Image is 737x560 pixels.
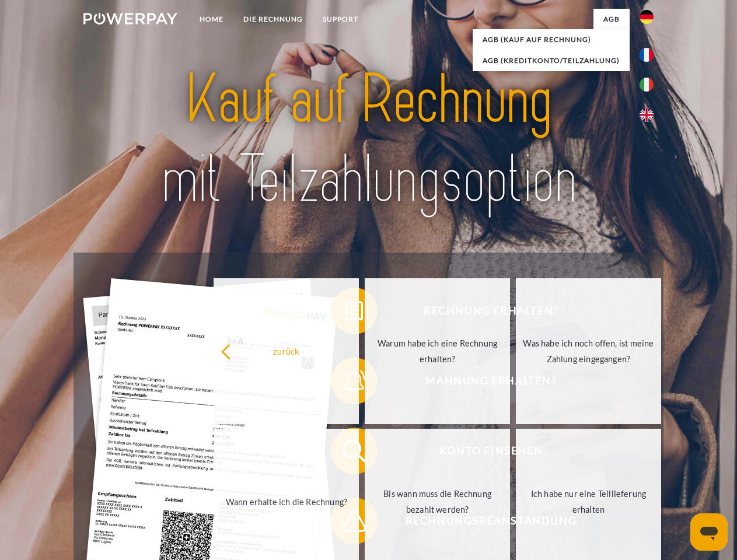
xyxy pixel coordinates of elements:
[523,486,654,517] div: Ich habe nur eine Teillieferung erhalten
[516,278,661,424] a: Was habe ich noch offen, ist meine Zahlung eingegangen?
[473,50,630,71] a: AGB (Kreditkonto/Teilzahlung)
[593,9,630,30] a: agb
[640,48,654,62] img: fr
[372,486,503,517] div: Bis wann muss die Rechnung bezahlt werden?
[221,343,352,359] div: zurück
[233,9,313,30] a: DIE RECHNUNG
[372,335,503,367] div: Warum habe ich eine Rechnung erhalten?
[640,78,654,92] img: it
[473,29,630,50] a: AGB (Kauf auf Rechnung)
[190,9,233,30] a: Home
[111,56,626,223] img: title-powerpay_de.svg
[221,494,352,509] div: Wann erhalte ich die Rechnung?
[640,10,654,24] img: de
[690,513,728,551] iframe: Schaltfläche zum Öffnen des Messaging-Fensters
[523,335,654,367] div: Was habe ich noch offen, ist meine Zahlung eingegangen?
[313,9,368,30] a: SUPPORT
[640,108,654,122] img: en
[83,13,177,24] img: logo-powerpay-white.svg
